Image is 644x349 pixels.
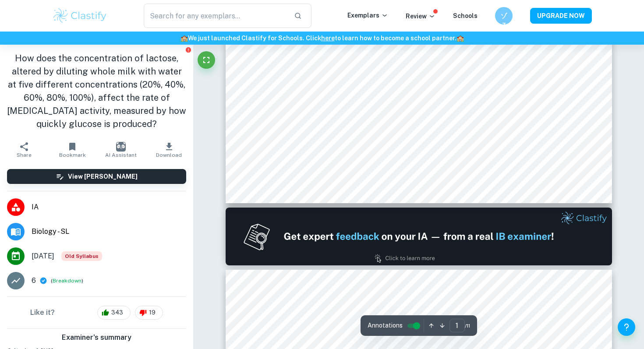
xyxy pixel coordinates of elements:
[61,251,102,261] span: Old Syllabus
[30,307,55,318] h6: Like it?
[7,52,186,130] h1: How does the concentration of lactose, altered by diluting whole milk with water at five differen...
[59,152,86,158] span: Bookmark
[52,7,108,25] img: Clastify logo
[368,321,403,330] span: Annotations
[530,8,592,24] button: UPGRADE NOW
[453,12,478,19] a: Schools
[4,332,190,343] h6: Examiner's summary
[135,306,163,320] div: 19
[198,51,215,69] button: Fullscreen
[144,308,160,317] span: 19
[226,208,612,265] img: Ad
[185,46,191,53] button: Report issue
[145,137,193,162] button: Download
[97,137,145,162] button: AI Assistant
[32,202,186,212] span: IA
[116,142,126,152] img: AI Assistant
[51,277,83,285] span: ( )
[53,277,81,285] button: Breakdown
[97,306,131,320] div: 343
[32,251,54,261] span: [DATE]
[7,169,186,184] button: View [PERSON_NAME]
[32,226,186,237] span: Biology - SL
[499,11,509,21] h6: ゾZ
[156,152,182,158] span: Download
[106,308,128,317] span: 343
[105,152,137,158] span: AI Assistant
[144,4,287,28] input: Search for any exemplars...
[456,35,464,42] span: 🏫
[68,172,138,181] h6: View [PERSON_NAME]
[32,275,36,286] p: 6
[61,251,102,261] div: Starting from the May 2025 session, the Biology IA requirements have changed. It's OK to refer to...
[465,322,470,330] span: / 11
[321,35,335,42] a: here
[17,152,32,158] span: Share
[48,137,96,162] button: Bookmark
[495,7,513,25] button: ゾZ
[618,318,635,336] button: Help and Feedback
[347,11,388,20] p: Exemplars
[406,11,435,21] p: Review
[180,35,188,42] span: 🏫
[2,33,642,43] h6: We just launched Clastify for Schools. Click to learn how to become a school partner.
